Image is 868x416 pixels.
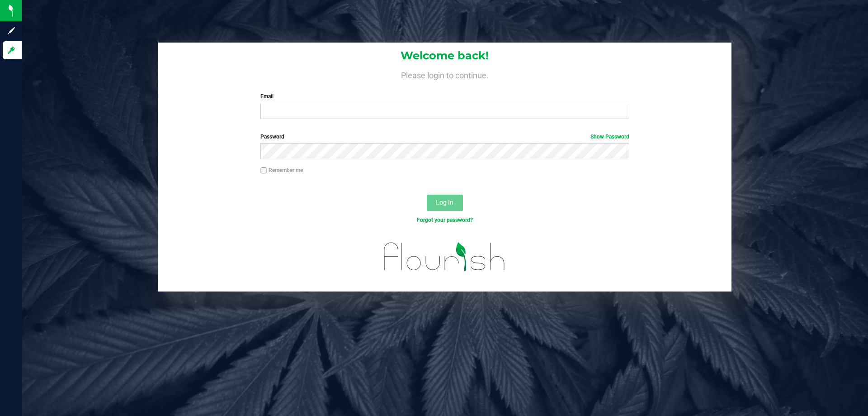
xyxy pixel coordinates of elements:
[427,195,463,211] button: Log In
[436,199,453,206] span: Log In
[158,50,731,62] h1: Welcome back!
[590,134,629,140] a: Show Password
[158,69,731,80] h4: Please login to continue.
[260,167,267,174] input: Remember me
[373,234,516,280] img: flourish_logo.svg
[260,166,303,174] label: Remember me
[260,92,629,100] label: Email
[260,134,284,140] span: Password
[7,26,16,35] inline-svg: Sign up
[7,46,16,55] inline-svg: Log in
[417,217,473,223] a: Forgot your password?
